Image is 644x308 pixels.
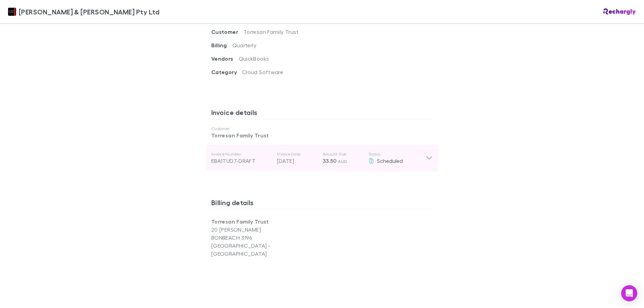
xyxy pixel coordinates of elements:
[277,157,317,165] p: [DATE]
[377,158,403,164] span: Scheduled
[277,151,317,157] p: Invoice Date
[244,28,299,35] span: Torresan Family Trust
[211,218,322,226] p: Torresan Family Trust
[368,151,426,157] p: Status
[206,145,438,172] div: Invoice NumberEBA1TUD7-DRAFTInvoice Date[DATE]Amount Due33.50 AUDStatusScheduled
[323,151,363,157] p: Amount Due
[211,126,433,131] p: Customer
[211,69,242,75] span: Category
[603,8,636,15] img: Rechargly Logo
[211,234,322,242] p: BONBEACH 3196
[242,69,283,75] span: Cloud Software
[211,131,433,139] p: Torresan Family Trust
[211,28,244,35] span: Customer
[211,198,433,209] h3: Billing details
[211,242,322,258] p: [GEOGRAPHIC_DATA] - [GEOGRAPHIC_DATA]
[211,151,272,157] p: Invoice Number
[232,42,256,48] span: Quarterly
[211,226,322,234] p: 20 [PERSON_NAME]
[338,159,347,164] span: AUD
[19,7,159,17] span: [PERSON_NAME] & [PERSON_NAME] Pty Ltd
[211,157,272,165] div: EBA1TUD7-DRAFT
[211,42,232,49] span: Billing
[211,108,433,119] h3: Invoice details
[323,158,337,164] span: 33.50
[211,55,239,62] span: Vendors
[621,285,637,301] div: Open Intercom Messenger
[239,55,269,62] span: QuickBooks
[8,8,16,16] img: Douglas & Harrison Pty Ltd's Logo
